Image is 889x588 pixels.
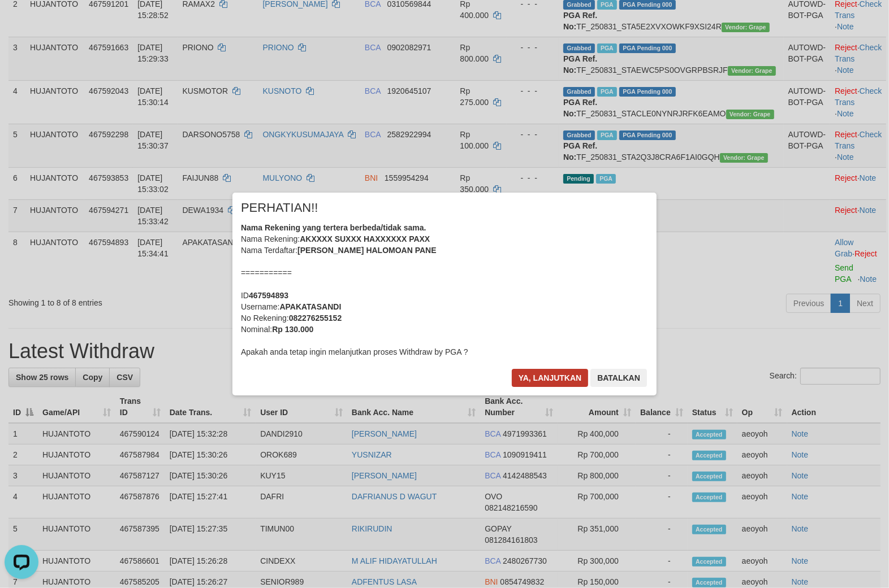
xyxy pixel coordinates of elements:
b: Nama Rekening yang tertera berbeda/tidak sama. [241,223,426,232]
button: Ya, lanjutkan [512,369,589,387]
b: 082276255152 [289,313,342,323]
b: Rp 130.000 [272,325,313,334]
b: [PERSON_NAME] HALOMOAN PANE [297,246,437,255]
div: Nama Rekening: Nama Terdaftar: =========== ID Username: No Rekening: Nominal: Apakah anda tetap i... [241,222,648,358]
button: Open LiveChat chat widget [5,5,38,38]
button: Batalkan [590,369,647,387]
b: 467594893 [249,291,288,300]
b: APAKATASANDI [279,302,341,311]
b: AKXXXX SUXXX HAXXXXXX PAXX [300,234,430,243]
span: PERHATIAN!! [241,202,318,214]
